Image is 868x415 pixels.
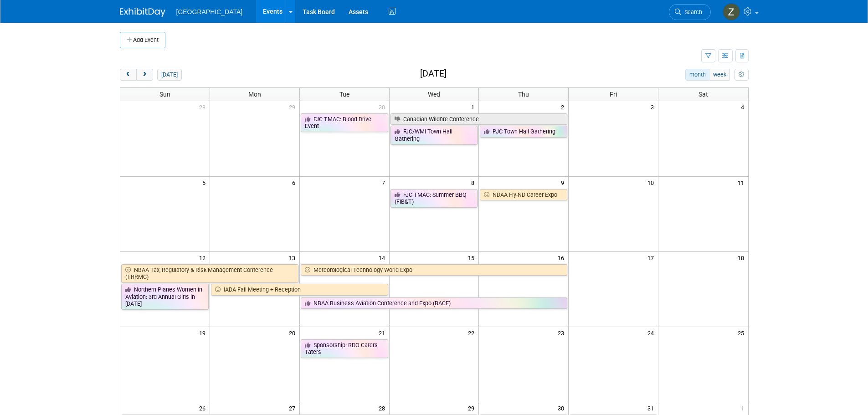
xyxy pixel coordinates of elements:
[560,177,568,188] span: 9
[288,327,299,338] span: 20
[301,113,388,132] a: FJC TMAC: Blood Drive Event
[467,402,478,414] span: 29
[647,177,658,188] span: 10
[198,101,210,113] span: 28
[288,101,299,113] span: 29
[557,327,568,338] span: 23
[470,177,478,188] span: 8
[647,252,658,263] span: 17
[739,72,745,78] i: Personalize Calendar
[681,9,702,15] span: Search
[198,252,210,263] span: 12
[198,402,210,414] span: 26
[121,284,209,310] a: Northern Planes Women in Aviation: 3rd Annual Girls in [DATE]
[467,252,478,263] span: 15
[428,91,440,98] span: Wed
[480,189,567,201] a: NDAA Fly-ND Career Expo
[699,91,708,98] span: Sat
[121,264,298,283] a: NBAA Tax, Regulatory & Risk Management Conference (TRRMC)
[709,69,730,81] button: week
[301,339,388,358] a: Sponsorship: RDO Caters Taters
[176,8,243,15] span: [GEOGRAPHIC_DATA]
[723,3,740,20] img: Zoe Graham
[120,8,165,17] img: ExhibitDay
[610,91,617,98] span: Fri
[557,402,568,414] span: 30
[120,32,165,48] button: Add Event
[291,177,299,188] span: 6
[136,69,153,81] button: next
[467,327,478,338] span: 22
[378,402,389,414] span: 28
[737,327,748,338] span: 25
[157,69,181,81] button: [DATE]
[211,284,388,296] a: IADA Fall Meeting + Reception
[248,91,261,98] span: Mon
[390,126,478,144] a: FJC/WMI Town Hall Gathering
[737,252,748,263] span: 18
[120,69,137,81] button: prev
[378,101,389,113] span: 30
[420,69,447,79] h2: [DATE]
[647,402,658,414] span: 31
[480,126,567,138] a: PJC Town Hall Gathering
[301,264,568,276] a: Meteorological Technology World Expo
[734,69,748,81] button: myCustomButton
[339,91,349,98] span: Tue
[201,177,210,188] span: 5
[288,402,299,414] span: 27
[557,252,568,263] span: 16
[159,91,170,98] span: Sun
[647,327,658,338] span: 24
[518,91,529,98] span: Thu
[390,189,478,208] a: FJC TMAC: Summer BBQ (FIB&T)
[378,327,389,338] span: 21
[650,101,658,113] span: 3
[288,252,299,263] span: 13
[381,177,389,188] span: 7
[560,101,568,113] span: 2
[378,252,389,263] span: 14
[740,101,748,113] span: 4
[301,297,568,309] a: NBAA Business Aviation Conference and Expo (BACE)
[685,69,709,81] button: month
[198,327,210,338] span: 19
[470,101,478,113] span: 1
[737,177,748,188] span: 11
[740,402,748,414] span: 1
[390,113,568,125] a: Canadian Wildfire Conference
[669,4,711,20] a: Search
